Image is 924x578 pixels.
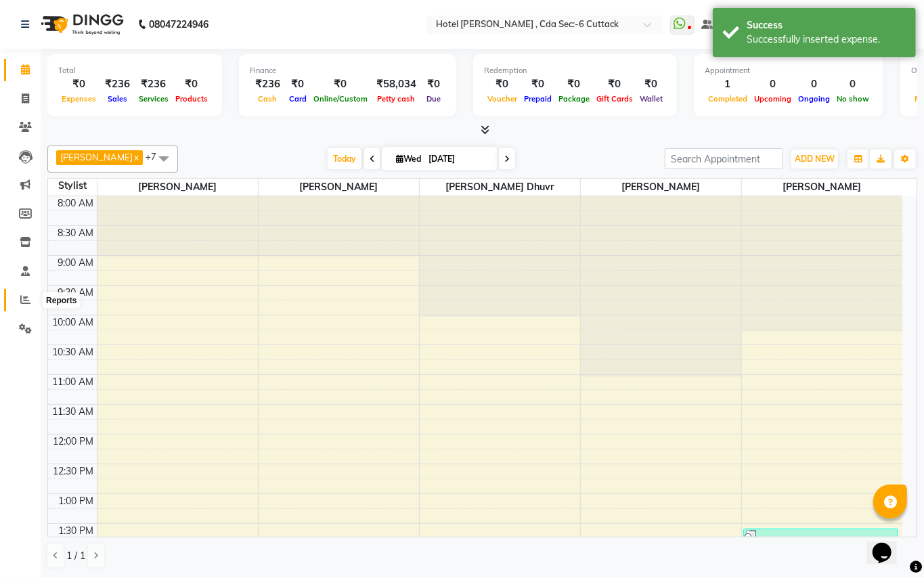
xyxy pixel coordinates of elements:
[56,256,97,270] div: 9:00 AM
[751,94,795,104] span: Upcoming
[791,150,838,169] button: ADD NEW
[420,179,580,196] span: [PERSON_NAME] dhuvr
[50,405,97,419] div: 11:30 AM
[56,286,97,300] div: 9:30 AM
[422,76,445,92] div: ₹0
[424,149,492,169] input: 2025-09-03
[328,148,361,169] span: Today
[100,76,135,92] div: ₹236
[56,196,97,210] div: 8:00 AM
[484,94,521,104] span: Voucher
[705,65,873,76] div: Appointment
[135,76,172,92] div: ₹236
[66,549,85,563] span: 1 / 1
[371,76,422,92] div: ₹58,034
[50,345,97,359] div: 10:30 AM
[56,494,97,508] div: 1:00 PM
[795,154,835,164] span: ADD NEW
[833,94,873,104] span: No show
[705,76,751,92] div: 1
[581,179,741,196] span: [PERSON_NAME]
[833,76,873,92] div: 0
[867,524,910,564] iframe: chat widget
[172,94,211,104] span: Products
[56,524,97,538] div: 1:30 PM
[60,152,133,162] span: [PERSON_NAME]
[744,529,898,557] div: [PERSON_NAME], TK01, 01:30 PM-02:00 PM, [PERSON_NAME] Styling / Shave ([DEMOGRAPHIC_DATA])
[149,5,208,43] b: 08047224946
[250,65,445,76] div: Finance
[172,76,211,92] div: ₹0
[795,76,833,92] div: 0
[555,94,593,104] span: Package
[393,154,424,164] span: Wed
[50,315,97,330] div: 10:00 AM
[259,179,419,196] span: [PERSON_NAME]
[48,179,97,193] div: Stylist
[742,179,903,196] span: [PERSON_NAME]
[135,94,172,104] span: Services
[593,94,636,104] span: Gift Cards
[484,65,666,76] div: Redemption
[58,94,100,104] span: Expenses
[286,76,310,92] div: ₹0
[104,94,131,104] span: Sales
[521,94,555,104] span: Prepaid
[51,464,97,479] div: 12:30 PM
[636,76,666,92] div: ₹0
[636,94,666,104] span: Wallet
[310,94,371,104] span: Online/Custom
[133,152,139,162] a: x
[521,76,555,92] div: ₹0
[56,226,97,240] div: 8:30 AM
[705,94,751,104] span: Completed
[250,76,286,92] div: ₹236
[484,76,521,92] div: ₹0
[374,94,419,104] span: Petty cash
[310,76,371,92] div: ₹0
[593,76,636,92] div: ₹0
[665,148,783,169] input: Search Appointment
[795,94,833,104] span: Ongoing
[146,151,167,162] span: +7
[747,32,906,47] div: Successfully inserted expense.
[50,375,97,389] div: 11:00 AM
[43,292,80,309] div: Reports
[255,94,281,104] span: Cash
[51,435,97,449] div: 12:00 PM
[423,94,444,104] span: Due
[35,5,127,43] img: logo
[555,76,593,92] div: ₹0
[747,18,906,32] div: Success
[286,94,310,104] span: Card
[58,76,100,92] div: ₹0
[97,179,258,196] span: [PERSON_NAME]
[58,65,211,76] div: Total
[751,76,795,92] div: 0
